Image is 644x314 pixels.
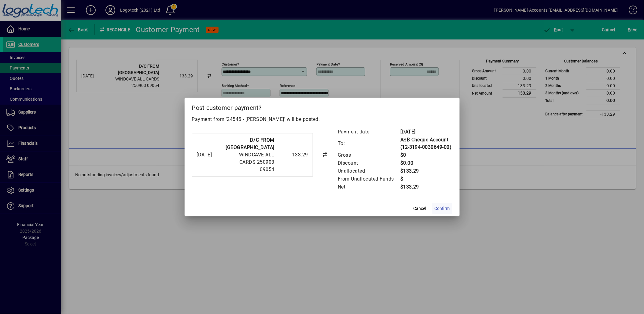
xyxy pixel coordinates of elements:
td: To: [337,136,400,151]
div: [DATE] [197,151,221,159]
strong: D/C FROM [GEOGRAPHIC_DATA] [226,137,275,150]
td: Gross [337,151,400,159]
td: From Unallocated Funds [337,175,400,183]
td: Payment date [337,128,400,136]
td: $ [400,175,452,183]
button: Confirm [432,203,452,214]
td: $133.29 [400,167,452,175]
td: $133.29 [400,183,452,191]
span: WINDCAVE ALL CARDS 250903 09054 [239,152,274,172]
td: Discount [337,159,400,167]
td: Unallocated [337,167,400,175]
td: $0.00 [400,159,452,167]
td: $0 [400,151,452,159]
td: ASB Cheque Account (12-3194-0030649-00) [400,136,452,151]
div: 133.29 [278,151,308,159]
td: Net [337,183,400,191]
h2: Post customer payment? [185,98,460,115]
span: Cancel [414,205,426,212]
button: Cancel [410,203,430,214]
span: Confirm [435,205,450,212]
p: Payment from '24545 - [PERSON_NAME]' will be posted. [192,116,452,123]
td: [DATE] [400,128,452,136]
